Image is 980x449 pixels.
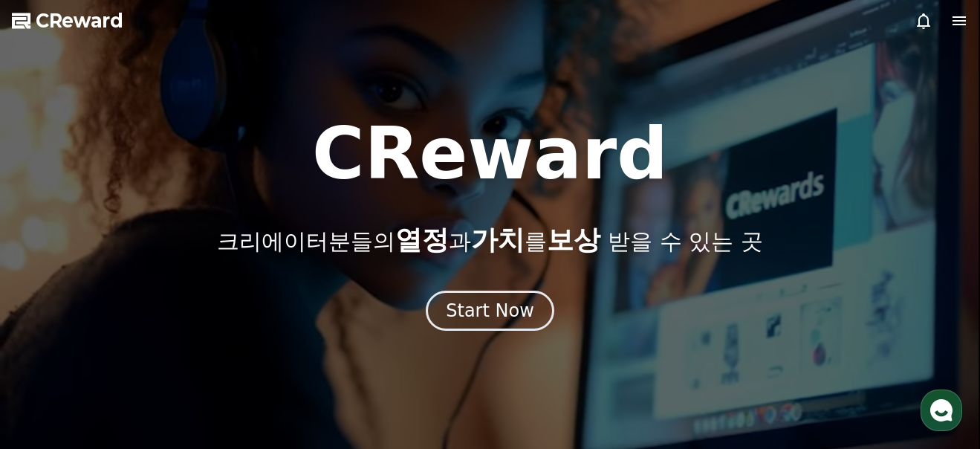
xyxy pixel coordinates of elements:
h1: CReward [312,118,668,190]
a: Start Now [426,306,554,320]
span: 설정 [230,348,247,360]
button: Start Now [426,291,554,331]
a: CReward [12,9,123,33]
p: 크리에이터분들의 과 를 받을 수 있는 곳 [217,225,762,255]
span: 열정 [395,224,449,255]
div: Start Now [446,299,534,323]
span: 대화 [136,349,154,361]
span: 보상 [547,224,600,255]
span: 가치 [471,224,525,255]
span: 홈 [47,348,56,360]
a: 대화 [98,326,192,363]
a: 홈 [4,326,98,363]
span: CReward [36,9,123,33]
a: 설정 [192,326,285,363]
